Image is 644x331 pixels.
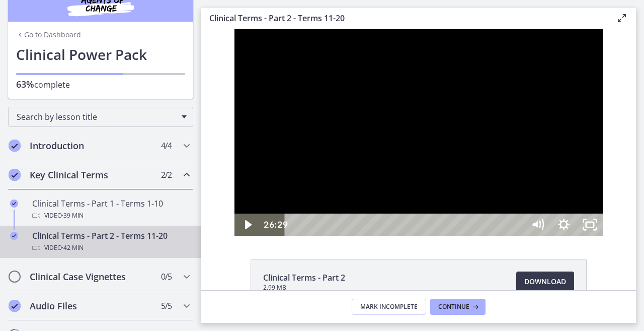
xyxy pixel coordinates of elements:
h2: Clinical Case Vignettes [30,271,152,283]
h2: Introduction [30,140,152,152]
span: 5 / 5 [161,300,172,312]
span: 2.99 MB [263,284,345,292]
div: Search by lesson title [8,107,193,127]
span: Search by lesson title [17,111,177,122]
div: Video [32,242,189,254]
h2: Audio Files [30,300,152,312]
div: Clinical Terms - Part 2 - Terms 11-20 [32,230,189,254]
div: Video [32,210,189,222]
i: Completed [9,140,21,152]
span: Clinical Terms - Part 2 [263,272,345,284]
i: Completed [10,200,18,208]
iframe: Video Lesson [201,29,636,236]
span: 2 / 2 [161,169,172,181]
span: Continue [438,303,469,311]
i: Completed [10,232,18,240]
button: Unfullscreen [375,184,401,207]
span: 4 / 4 [161,140,172,152]
i: Completed [9,169,21,181]
div: Clinical Terms - Part 1 - Terms 1-10 [32,197,189,222]
a: Download [516,272,574,292]
span: 0 / 5 [161,271,172,283]
button: Mark Incomplete [352,299,426,315]
button: Continue [430,299,486,315]
h2: Key Clinical Terms [30,169,152,181]
a: Go to Dashboard [16,30,81,40]
p: complete [16,78,185,91]
button: Show settings menu [349,184,375,207]
span: · 42 min [62,242,84,254]
h3: Clinical Terms - Part 2 - Terms 11-20 [209,12,600,24]
button: Mute [323,184,349,207]
span: Download [524,276,566,288]
span: · 39 min [62,210,84,222]
i: Completed [9,300,21,312]
span: Mark Incomplete [360,303,418,311]
span: 63% [16,78,34,90]
h1: Clinical Power Pack [16,44,185,65]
